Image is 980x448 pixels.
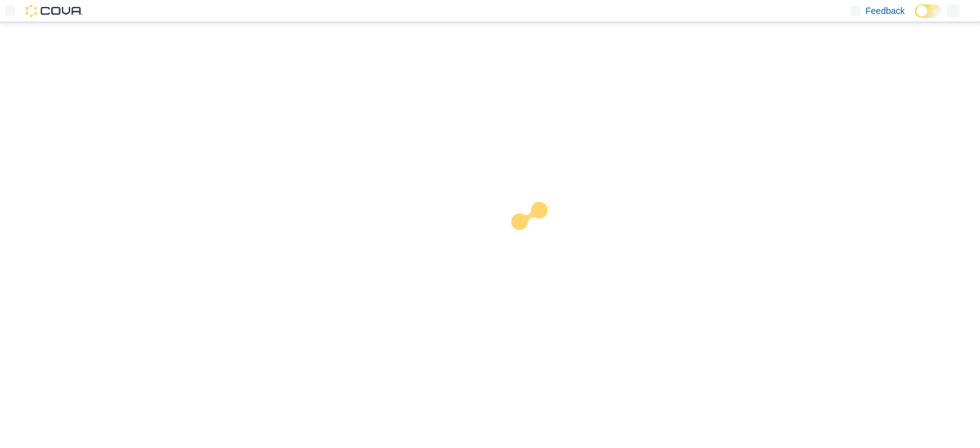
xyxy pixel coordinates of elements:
[490,192,586,288] img: cova-loader
[915,18,916,18] span: Dark Mode
[866,4,905,17] span: Feedback
[26,4,83,17] img: Cova
[915,4,942,18] input: Dark Mode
